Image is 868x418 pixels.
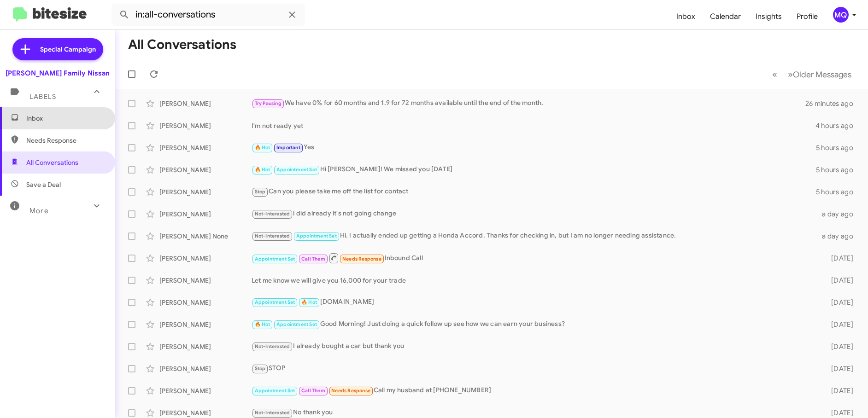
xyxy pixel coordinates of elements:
[772,69,777,80] span: «
[252,121,815,130] div: I'm not ready yet
[252,407,817,418] div: No thank you
[817,386,861,395] div: [DATE]
[252,319,817,330] div: Good Morning! Just doing a quick follow up see how we can earn your business?
[817,364,861,373] div: [DATE]
[255,366,266,372] span: Stop
[159,276,252,285] div: [PERSON_NAME]
[159,232,252,241] div: [PERSON_NAME] None
[816,165,861,174] div: 5 hours ago
[252,341,817,352] div: I already bought a car but thank you
[817,298,861,307] div: [DATE]
[159,209,252,219] div: [PERSON_NAME]
[276,145,300,151] span: Important
[788,69,793,80] span: »
[26,180,61,189] span: Save a Deal
[29,207,48,215] span: More
[805,99,861,108] div: 26 minutes ago
[255,321,270,327] span: 🔥 Hot
[255,145,270,151] span: 🔥 Hot
[255,256,295,262] span: Appointment Set
[296,233,337,239] span: Appointment Set
[817,254,861,263] div: [DATE]
[276,321,317,327] span: Appointment Set
[252,252,817,264] div: Inbound Call
[255,211,290,217] span: Not-Interested
[301,388,325,394] span: Call Them
[342,256,381,262] span: Needs Response
[40,45,96,54] span: Special Campaign
[252,276,817,285] div: Let me know we will give you 16,000 for your trade
[301,256,325,262] span: Call Them
[748,3,789,30] a: Insights
[159,254,252,263] div: [PERSON_NAME]
[159,386,252,395] div: [PERSON_NAME]
[816,143,861,152] div: 5 hours ago
[252,385,817,396] div: Call my husband at [PHONE_NUMBER]
[703,3,748,30] a: Calendar
[817,232,861,241] div: a day ago
[159,143,252,152] div: [PERSON_NAME]
[159,121,252,130] div: [PERSON_NAME]
[255,100,282,106] span: Try Pausing
[159,364,252,373] div: [PERSON_NAME]
[6,69,110,78] div: [PERSON_NAME] Family Nissan
[825,7,858,23] button: MQ
[159,320,252,329] div: [PERSON_NAME]
[669,3,703,30] a: Inbox
[159,342,252,351] div: [PERSON_NAME]
[26,136,105,145] span: Needs Response
[255,388,295,394] span: Appointment Set
[276,167,317,173] span: Appointment Set
[255,410,290,416] span: Not-Interested
[833,7,849,23] div: MQ
[793,70,851,80] span: Older Messages
[252,186,816,197] div: Can you please take me off the list for contact
[255,167,270,173] span: 🔥 Hot
[817,342,861,351] div: [DATE]
[26,114,105,123] span: Inbox
[159,99,252,108] div: [PERSON_NAME]
[252,98,805,109] div: We have 0% for 60 months and 1.9 for 72 months available until the end of the month.
[255,189,266,195] span: Stop
[252,142,816,153] div: Yes
[789,3,825,30] a: Profile
[159,165,252,174] div: [PERSON_NAME]
[159,408,252,418] div: [PERSON_NAME]
[767,65,783,84] button: Previous
[255,343,290,349] span: Not-Interested
[29,93,56,101] span: Labels
[817,276,861,285] div: [DATE]
[12,38,103,60] a: Special Campaign
[782,65,857,84] button: Next
[252,297,817,308] div: [DOMAIN_NAME]
[255,233,290,239] span: Not-Interested
[816,187,861,197] div: 5 hours ago
[301,299,317,305] span: 🔥 Hot
[815,121,861,130] div: 4 hours ago
[252,231,817,241] div: Hi. I actually ended up getting a Honda Accord. Thanks for checking in, but I am no longer needin...
[767,65,857,84] nav: Page navigation example
[331,388,370,394] span: Needs Response
[255,299,295,305] span: Appointment Set
[111,4,305,26] input: Search
[817,209,861,219] div: a day ago
[252,363,817,374] div: STOP
[252,209,817,219] div: i did already it's not going change
[817,408,861,418] div: [DATE]
[128,37,236,52] h1: All Conversations
[252,164,816,175] div: Hi [PERSON_NAME]! We missed you [DATE]
[159,298,252,307] div: [PERSON_NAME]
[26,158,78,167] span: All Conversations
[159,187,252,197] div: [PERSON_NAME]
[817,320,861,329] div: [DATE]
